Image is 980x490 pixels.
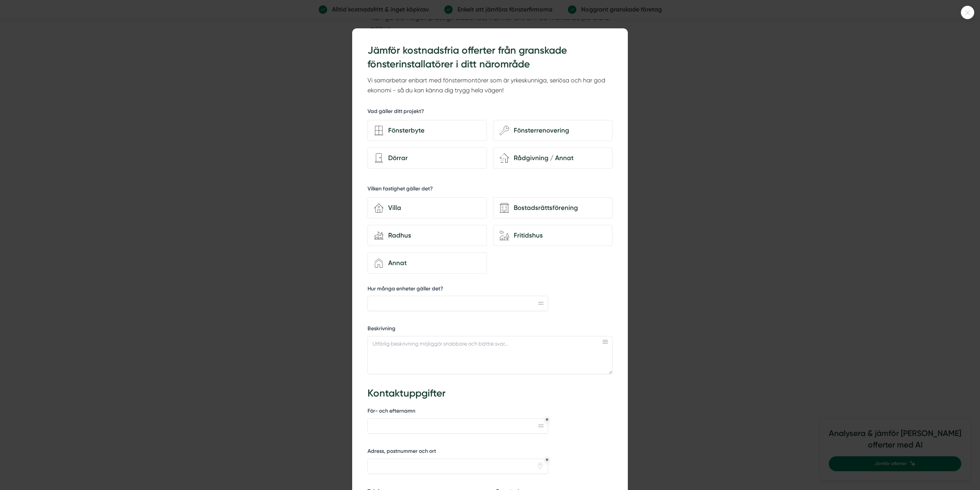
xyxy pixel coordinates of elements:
[546,458,549,461] div: Obligatoriskt
[367,325,612,334] label: Beskrivning
[546,418,549,421] div: Obligatoriskt
[367,75,612,96] p: Vi samarbetar enbart med fönstermontörer som är yrkeskunniga, seriösa och har god ekonomi - så du...
[367,44,612,72] h3: Jämför kostnadsfria offerter från granskade fönsterinstallatörer i ditt närområde
[367,407,548,417] label: För- och efternamn
[367,447,548,457] label: Adress, postnummer och ort
[367,387,612,400] h3: Kontaktuppgifter
[367,285,548,295] label: Hur många enheter gäller det?
[367,185,433,195] h5: Vilken fastighet gäller det?
[367,108,424,117] h5: Vad gäller ditt projekt?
